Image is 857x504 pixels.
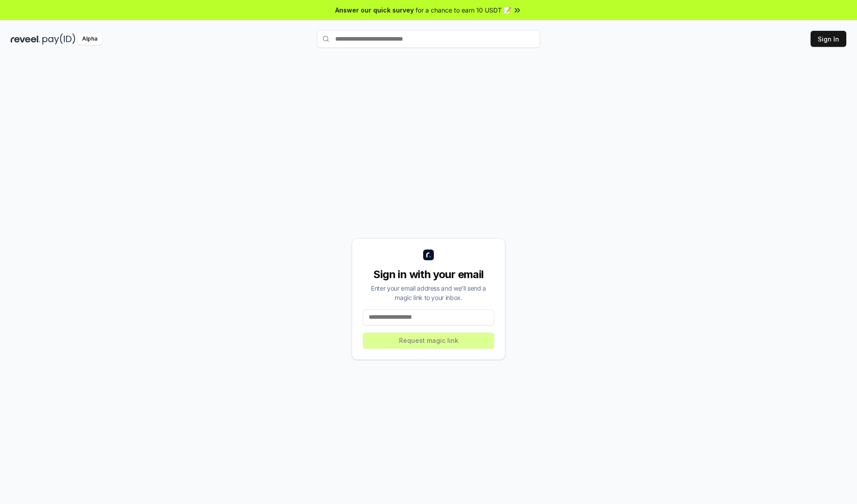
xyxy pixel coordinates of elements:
span: for a chance to earn 10 USDT 📝 [416,5,511,15]
div: Sign in with your email [363,267,494,282]
div: Alpha [77,33,102,45]
img: pay_id [42,33,75,45]
button: Sign In [811,31,846,47]
img: logo_small [423,250,434,260]
span: Answer our quick survey [335,5,414,15]
div: Enter your email address and we’ll send a magic link to your inbox. [363,283,494,302]
img: reveel_dark [11,33,41,45]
